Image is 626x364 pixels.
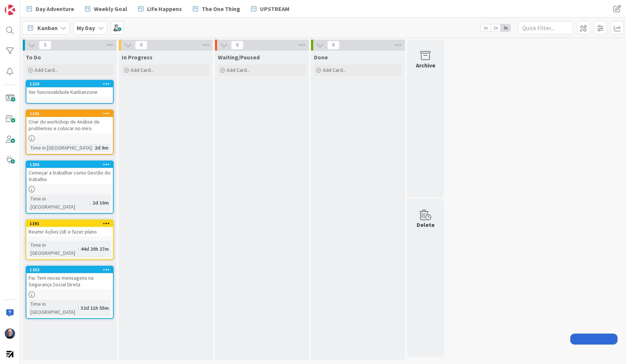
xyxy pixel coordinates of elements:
span: Waiting/Paused [218,54,260,61]
div: 1105 [30,111,113,116]
div: Time in [GEOGRAPHIC_DATA] [29,300,78,316]
span: The One Thing [202,4,240,13]
span: Done [314,54,328,61]
div: 2d 10m [91,199,111,207]
a: 1206Começar a trabalhar como Gestão do trabalhoTime in [GEOGRAPHIC_DATA]:2d 10m [26,161,114,214]
a: Weekly Goal [81,2,132,15]
div: 1206 [26,161,113,168]
span: UPSTREAM [260,4,289,13]
div: 1105Criar do workshop de Análise de problemas e colocar no miro [26,110,113,133]
img: Visit kanbanzone.com [5,5,15,15]
span: Add Card... [131,67,154,73]
div: 1191 [26,220,113,227]
span: In Progress [122,54,153,61]
div: Reumir Ações LVE e fazer plano [26,227,113,236]
div: 1206 [30,162,113,167]
span: 2x [491,24,501,32]
a: The One Thing [188,2,245,15]
span: 1x [481,24,491,32]
div: 1220Ver funcionalidade Kanbanzone [26,81,113,97]
div: 1220 [30,81,113,87]
div: Time in [GEOGRAPHIC_DATA] [29,144,92,152]
div: Archive [416,61,435,70]
div: Ver funcionalidade Kanbanzone [26,87,113,97]
div: Criar do workshop de Análise de problemas e colocar no miro [26,117,113,133]
span: Kanban [37,23,58,32]
a: 1203Fw: Tem novas mensagens na Segurança Social DiretaTime in [GEOGRAPHIC_DATA]:32d 11h 55m [26,266,114,319]
div: Time in [GEOGRAPHIC_DATA] [29,241,78,257]
a: 1191Reumir Ações LVE e fazer planoTime in [GEOGRAPHIC_DATA]:44d 20h 27m [26,220,114,260]
span: To Do [26,54,41,61]
input: Quick Filter... [518,21,573,34]
span: Add Card... [227,67,250,73]
span: Life Happens [147,4,182,13]
span: Weekly Goal [94,4,127,13]
span: 3x [501,24,510,32]
div: Time in [GEOGRAPHIC_DATA] [29,195,89,211]
div: Delete [417,220,435,229]
img: Fg [5,328,15,339]
div: Fw: Tem novas mensagens na Segurança Social Direta [26,273,113,289]
div: 1105 [26,110,113,117]
a: 1105Criar do workshop de Análise de problemas e colocar no miroTime in [GEOGRAPHIC_DATA]:2d 9m [26,110,114,155]
b: My Day [77,24,95,32]
div: 1203 [30,267,113,272]
a: 1220Ver funcionalidade Kanbanzone [26,80,114,104]
span: 0 [231,41,244,49]
span: Day Adventure [36,4,74,13]
span: : [89,199,91,207]
div: 32d 11h 55m [79,304,111,312]
div: 1220 [26,81,113,87]
a: UPSTREAM [247,2,294,15]
div: 1191Reumir Ações LVE e fazer plano [26,220,113,236]
div: 1203 [26,266,113,273]
a: Day Adventure [22,2,78,15]
span: Add Card... [34,67,58,73]
div: 2d 9m [93,144,110,152]
div: 1203Fw: Tem novas mensagens na Segurança Social Direta [26,266,113,289]
span: Add Card... [323,67,346,73]
span: : [78,245,79,253]
div: 44d 20h 27m [79,245,111,253]
a: Life Happens [134,2,186,15]
span: 0 [135,41,147,49]
span: : [78,304,79,312]
span: : [92,144,93,152]
div: 1191 [30,221,113,226]
div: 1206Começar a trabalhar como Gestão do trabalho [26,161,113,184]
img: avatar [5,349,15,359]
span: 0 [327,41,340,49]
div: Começar a trabalhar como Gestão do trabalho [26,168,113,184]
span: 5 [39,41,51,49]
